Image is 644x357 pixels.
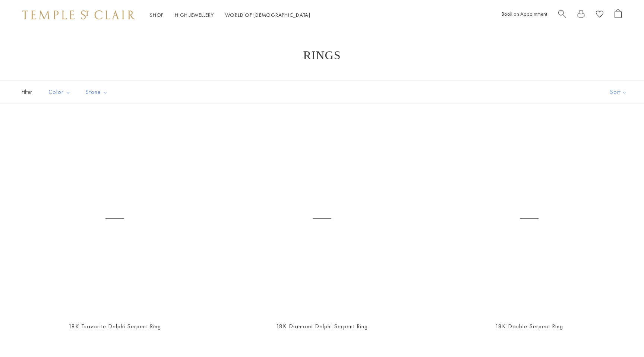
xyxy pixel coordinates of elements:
[596,9,603,21] a: View Wishlist
[22,10,135,19] img: Temple St. Clair
[558,9,566,21] a: Search
[80,84,114,101] button: Stone
[82,88,114,97] span: Stone
[30,48,614,62] h1: Rings
[593,81,644,104] button: Show sort by
[276,322,368,330] a: 18K Diamond Delphi Serpent Ring
[43,84,76,101] button: Color
[502,10,547,17] a: Book an Appointment
[175,12,214,18] a: High JewelleryHigh Jewellery
[225,12,310,18] a: World of [DEMOGRAPHIC_DATA]World of [DEMOGRAPHIC_DATA]
[69,322,161,330] a: 18K Tsavorite Delphi Serpent Ring
[150,10,310,20] nav: Main navigation
[150,12,164,18] a: ShopShop
[19,123,211,315] a: R36135-SRPBSTGR36135-SRPBSTG
[495,322,563,330] a: 18K Double Serpent Ring
[45,88,76,97] span: Color
[226,123,418,315] a: R31835-SERPENTR31835-SERPENT
[615,9,622,21] a: Open Shopping Bag
[433,123,625,315] a: 18K Double Serpent Ring18K Double Serpent Ring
